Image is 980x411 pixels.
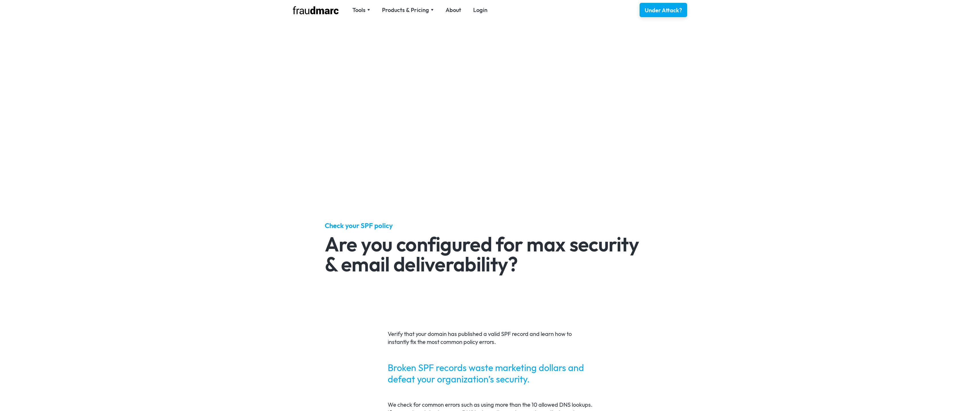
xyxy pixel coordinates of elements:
[352,6,366,14] div: Tools
[382,6,429,14] div: Products & Pricing
[382,6,434,14] div: Products & Pricing
[325,221,656,230] h5: Check your SPF policy
[473,6,487,14] a: Login
[352,6,370,14] div: Tools
[388,330,593,346] p: Verify that your domain has published a valid SPF record and learn how to instantly fix the most ...
[388,362,593,385] blockquote: Broken SPF records waste marketing dollars and defeat your organization’s security.
[640,3,687,17] a: Under Attack?
[325,234,656,274] h2: Are you configured for max security & email deliverability?
[446,6,461,14] a: About
[645,6,682,14] div: Under Attack?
